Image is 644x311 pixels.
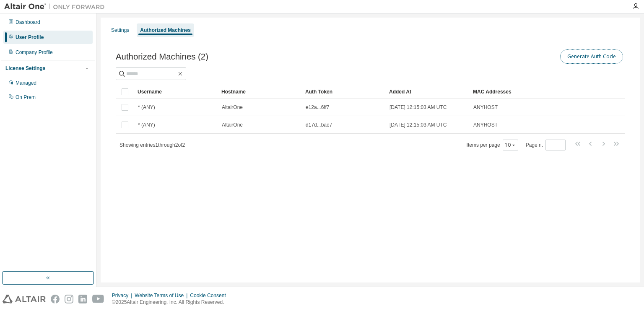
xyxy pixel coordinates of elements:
[390,104,447,111] span: [DATE] 12:15:03 AM UTC
[473,85,537,98] div: MAC Addresses
[138,122,155,128] span: * (ANY)
[119,142,185,148] span: Showing entries 1 through 2 of 2
[16,49,53,56] div: Company Profile
[138,104,155,111] span: * (ANY)
[222,122,243,128] span: AltairOne
[505,142,516,148] button: 10
[473,122,498,128] span: ANYHOST
[112,292,135,299] div: Privacy
[138,85,215,98] div: Username
[3,295,46,303] img: altair_logo.svg
[526,140,566,150] span: Page n.
[116,52,208,62] span: Authorized Machines (2)
[222,104,243,111] span: AltairOne
[5,65,45,72] div: License Settings
[16,19,40,26] div: Dashboard
[16,80,36,86] div: Managed
[467,140,518,150] span: Items per page
[560,49,623,64] button: Generate Auth Code
[140,27,191,34] div: Authorized Machines
[112,299,231,306] p: © 2025 Altair Engineering, Inc. All Rights Reserved.
[92,295,104,303] img: youtube.svg
[473,104,498,111] span: ANYHOST
[306,104,330,111] span: e12a...6ff7
[306,122,332,128] span: d17d...bae7
[389,85,466,98] div: Added At
[111,27,129,34] div: Settings
[221,85,299,98] div: Hostname
[51,295,60,303] img: facebook.svg
[305,85,382,98] div: Auth Token
[135,292,190,299] div: Website Terms of Use
[190,292,231,299] div: Cookie Consent
[4,3,109,11] img: Altair One
[78,295,87,303] img: linkedin.svg
[16,94,36,101] div: On Prem
[390,122,447,128] span: [DATE] 12:15:03 AM UTC
[16,34,44,41] div: User Profile
[65,295,73,303] img: instagram.svg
